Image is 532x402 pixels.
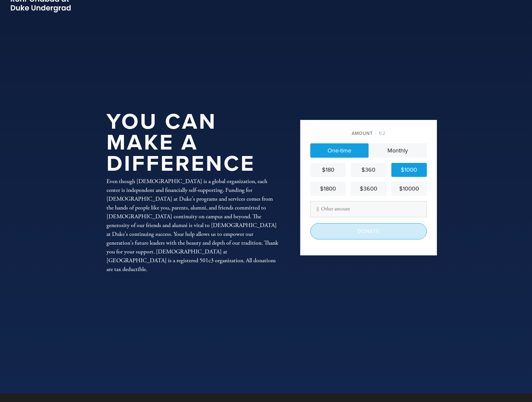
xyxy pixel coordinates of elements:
a: $1800 [310,182,346,196]
div: $10000 [394,184,424,193]
div: $180 [313,165,343,174]
div: $1800 [313,184,343,193]
a: $180 [310,163,346,177]
span: /2 [375,131,385,136]
a: $1000 [391,163,427,177]
div: $1000 [394,165,424,174]
a: Monthly [369,143,427,158]
input: Donate [310,223,427,239]
a: One-time [310,143,369,158]
h1: You Can Make a Difference [106,111,279,175]
a: $3600 [351,182,386,196]
div: Even though [DEMOGRAPHIC_DATA] is a global organization, each center is independent and financial... [106,177,279,274]
div: Amount [310,130,427,137]
a: $360 [351,163,386,177]
input: Other amount [310,201,427,217]
div: $3600 [353,184,384,193]
div: $360 [353,165,384,174]
a: $10000 [391,182,427,196]
span: 1 [379,131,381,136]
